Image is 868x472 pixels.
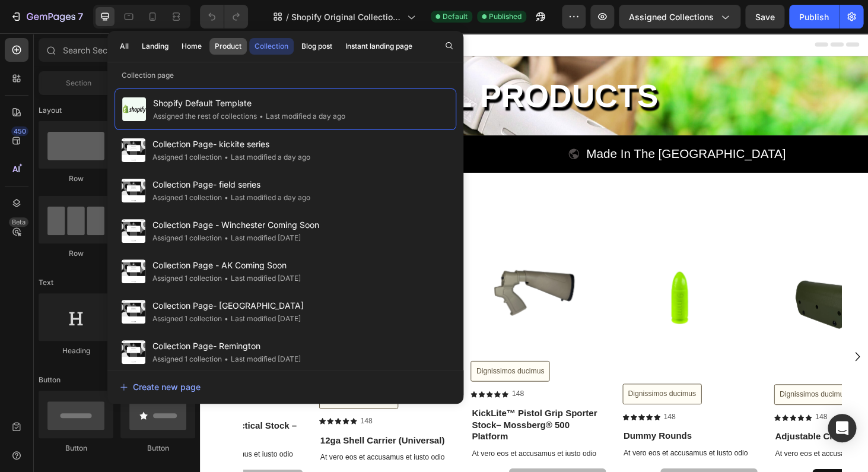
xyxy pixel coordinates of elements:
[450,422,594,437] h1: Dummy Rounds
[152,339,301,353] span: Collection Page- Remington
[755,12,775,22] span: Save
[288,196,432,340] a: KickLite™ Pistol Grip Sporter Stock– Mossberg­® 500 Platform
[656,404,669,414] p: 148
[799,11,829,23] div: Publish
[301,41,332,52] div: Blog post
[828,414,856,442] div: Open Intercom Messenger
[11,126,28,136] div: 450
[618,380,690,390] div: Dignissimos ducimus
[209,38,247,55] button: Product
[222,151,310,163] div: Last modified a day ago
[612,374,696,396] button: Dignissimos ducimus
[152,192,222,204] div: Assigned 1 collection
[612,423,755,438] h1: Adjustable Cheek Riser
[176,38,207,55] button: Home
[152,353,222,365] div: Assigned 1 collection
[39,346,113,356] div: Heading
[494,404,507,414] p: 148
[450,196,577,364] a: Dummy Rounds
[9,217,28,227] div: Beta
[39,443,113,454] div: Button
[259,112,263,121] span: •
[294,355,367,365] div: Dignissimos ducimus
[613,444,754,454] p: At vero eos et accusamus et iusto odio
[162,119,262,138] p: Lifetime warranty
[489,11,522,22] span: Published
[152,299,304,313] span: Collection Page- [GEOGRAPHIC_DATA]
[152,151,222,163] div: Assigned 1 collection
[286,11,289,23] span: /
[340,38,418,55] button: Instant landing page
[296,38,338,55] button: Blog post
[691,335,710,354] button: Carousel Next Arrow
[456,379,529,389] div: Dignissimos ducimus
[66,78,91,88] span: Section
[152,137,310,151] span: Collection Page- kickite series
[222,232,301,244] div: Last modified [DATE]
[222,192,310,204] div: Last modified a day ago
[153,96,345,110] span: Shopify Default Template
[153,110,257,122] div: Assigned the rest of collections
[291,11,402,23] span: Shopify Original Collection Template
[224,354,228,363] span: •
[39,173,113,184] div: Row
[128,447,269,457] p: At vero eos et accusamus et iusto odio
[9,43,703,90] h2: All Products
[629,11,714,23] span: Assigned Collections
[224,274,228,283] span: •
[789,5,839,28] button: Publish
[171,408,184,419] p: 148
[224,233,228,242] span: •
[290,444,431,454] p: At vero eos et accusamus et iusto odio
[224,153,228,161] span: •
[152,258,301,273] span: Collection Page - AK Coming Soon
[288,398,432,437] h1: KickLite™ Pistol Grip Sporter Stock– Mossberg­® 500 Platform
[127,427,271,442] h1: 12ga Shell Carrier (Universal)
[182,41,202,52] div: Home
[120,381,201,393] div: Create new page
[78,9,83,24] p: 7
[222,313,301,325] div: Last modified [DATE]
[39,277,53,288] span: Text
[255,41,288,52] div: Collection
[443,11,468,22] span: Default
[224,193,228,202] span: •
[450,373,535,395] button: Dignissimos ducimus
[452,443,593,453] p: At vero eos et accusamus et iusto odio
[619,5,740,28] button: Assigned Collections
[152,273,222,284] div: Assigned 1 collection
[20,335,39,354] button: Carousel Back Arrow
[745,5,784,28] button: Save
[39,375,61,385] span: Button
[200,33,868,472] iframe: Design area
[120,41,129,52] div: All
[249,38,294,55] button: Collection
[215,41,241,52] div: Product
[200,5,248,28] div: Undo/Redo
[288,349,373,371] button: Dignissimos ducimus
[5,5,88,28] button: 7
[345,41,412,52] div: Instant landing page
[136,38,174,55] button: Landing
[257,110,345,122] div: Last modified a day ago
[39,105,62,116] span: Layout
[612,196,738,365] a: Adjustable Cheek Riser
[152,218,319,232] span: Collection Page - Winchester Coming Soon
[107,69,463,81] p: Collection page
[142,41,168,52] div: Landing
[133,384,205,394] div: Dignissimos ducimus
[332,379,345,389] p: 148
[115,38,134,55] button: All
[152,232,222,244] div: Assigned 1 collection
[120,443,195,454] div: Button
[412,119,624,138] p: Made In The [GEOGRAPHIC_DATA]
[222,353,301,365] div: Last modified [DATE]
[127,196,256,369] a: 12ga Shell Carrier (Universal)
[224,314,228,323] span: •
[119,375,452,399] button: Create new page
[127,378,211,400] button: Dignissimos ducimus
[222,273,301,284] div: Last modified [DATE]
[39,248,113,259] div: Row
[152,178,310,192] span: Collection Page- field series
[152,313,222,325] div: Assigned 1 collection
